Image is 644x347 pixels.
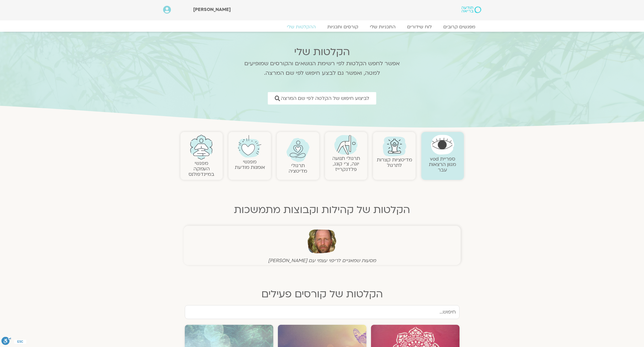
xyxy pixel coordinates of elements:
a: קורסים ותכניות [322,24,364,30]
p: אפשר לחפש הקלטות לפי רשימת הנושאים והקורסים שמופיעים למטה, ואפשר גם לבצע חיפוש לפי שם המרצה. [237,59,407,78]
a: לוח שידורים [401,24,438,30]
h2: הקלטות של קורסים פעילים [180,288,464,300]
h2: הקלטות של קהילות וקבוצות מתמשכות [180,204,464,216]
a: ההקלטות שלי [281,24,322,30]
a: מפגשים קרובים [438,24,481,30]
figcaption: מסעות שמאניים לריפוי עצמי עם [PERSON_NAME] [185,258,459,264]
a: התכניות שלי [364,24,401,30]
a: מפגשיהעמקה במיינדפולנס [189,160,214,178]
a: לביצוע חיפוש של הקלטה לפי שם המרצה [268,92,376,105]
a: מפגשיאומנות מודעת [235,158,265,171]
a: מדיטציות קצרות לתרגול [377,156,412,169]
h2: הקלטות שלי [237,46,407,58]
a: תרגולי תנועהיוגה, צ׳י קונג, פלדנקרייז [332,155,360,173]
a: ספריית vodמגוון הרצאות עבר [429,156,456,173]
input: חיפוש... [185,305,460,319]
span: [PERSON_NAME] [193,6,231,13]
a: תרגולימדיטציה [289,162,307,174]
nav: Menu [163,24,481,30]
span: לביצוע חיפוש של הקלטה לפי שם המרצה [281,96,369,101]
